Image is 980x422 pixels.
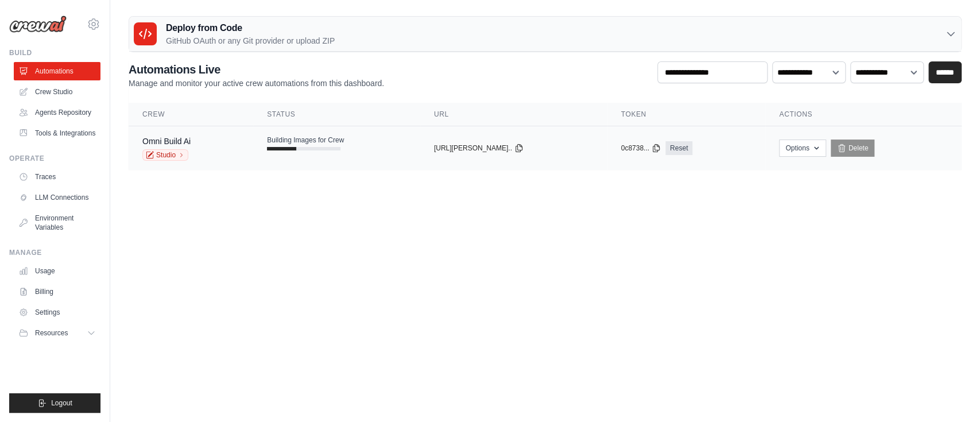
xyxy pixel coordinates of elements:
p: GitHub OAuth or any Git provider or upload ZIP [166,35,335,47]
span: Resources [35,328,68,338]
a: Usage [14,262,100,280]
a: Settings [14,303,100,322]
button: Resources [14,324,100,342]
a: Environment Variables [14,209,100,237]
div: Manage [9,248,100,257]
h3: Deploy from Code [166,21,335,35]
a: Agents Repository [14,103,100,122]
th: Token [607,103,766,126]
a: Reset [665,141,692,155]
a: Tools & Integrations [14,124,100,142]
a: Omni Build Ai [142,137,191,146]
button: Options [779,140,826,157]
div: Operate [9,154,100,163]
a: Automations [14,62,100,80]
a: LLM Connections [14,188,100,207]
span: Building Images for Crew [267,135,344,145]
th: Status [253,103,420,126]
p: Manage and monitor your active crew automations from this dashboard. [129,78,384,89]
th: Crew [129,103,253,126]
a: Billing [14,282,100,301]
a: Crew Studio [14,83,100,101]
h2: Automations Live [129,61,384,78]
button: 0c8738... [621,144,661,153]
a: Studio [142,149,188,161]
span: Logout [51,398,72,408]
div: Build [9,48,100,57]
th: URL [420,103,607,126]
img: Logo [9,16,67,33]
button: [URL][PERSON_NAME].. [434,144,524,153]
button: Logout [9,393,100,413]
a: Delete [831,140,875,157]
th: Actions [765,103,962,126]
a: Traces [14,168,100,186]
